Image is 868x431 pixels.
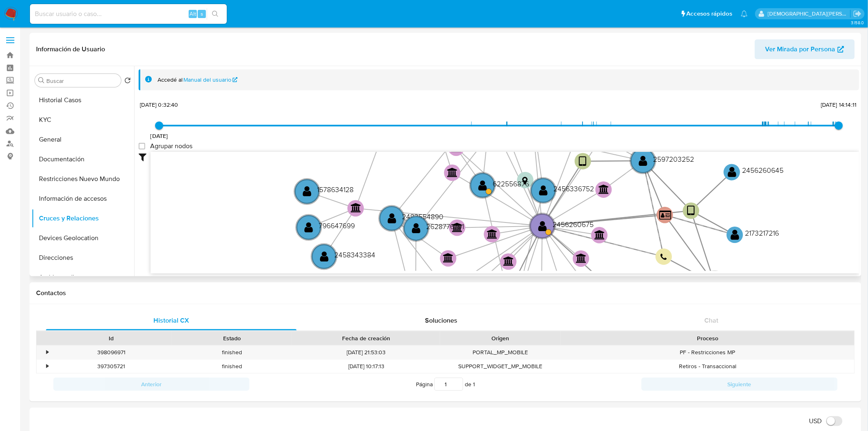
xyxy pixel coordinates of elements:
[32,189,134,209] button: Información de accesos
[32,169,134,189] button: Restricciones Nuevo Mundo
[32,110,134,130] button: KYC
[594,230,605,240] text: 
[140,101,178,109] span: [DATE] 0:32:40
[553,183,594,194] text: 2456336752
[36,45,105,53] h1: Información de Usuario
[566,334,849,342] div: Proceso
[425,316,458,325] span: Soluciones
[599,184,610,194] text: 
[334,250,375,260] text: 2458343384
[177,334,286,342] div: Estado
[184,76,238,84] a: Manual del usuario
[190,10,196,18] span: Alt
[171,360,292,373] div: finished
[53,378,249,391] button: Anterior
[171,346,292,359] div: finished
[32,268,134,287] button: Archivos adjuntos
[579,156,587,167] text: 
[493,179,530,189] text: 622556876
[319,220,355,231] text: 796647699
[158,76,183,84] span: Accedé al
[539,184,548,196] text: 
[741,10,748,17] a: Notificaciones
[51,360,171,373] div: 397305721
[151,132,168,140] span: [DATE]
[742,165,783,176] text: 2456260645
[317,185,354,195] text: 1578634128
[440,346,561,359] div: PORTAL_MP_MOBILE
[479,179,487,191] text: 
[51,346,171,359] div: 398096971
[642,378,838,391] button: Siguiente
[660,210,672,220] text: 
[150,142,192,150] span: Agrupar nodos
[576,253,587,263] text: 
[504,257,514,266] text: 
[402,211,443,222] text: 2483554890
[303,186,311,197] text: 
[553,219,594,229] text: 2456260675
[30,9,227,19] input: Buscar usuario o caso...
[768,10,851,18] p: cristian.porley@mercadolibre.com
[821,101,857,109] span: [DATE] 14:14:11
[561,346,854,359] div: PF - Restricciones MP
[448,167,458,177] text: 
[292,360,440,373] div: [DATE] 10:17:13
[388,212,396,224] text: 
[538,220,547,232] text: 
[446,334,555,342] div: Origen
[305,221,313,233] text: 
[443,253,454,263] text: 
[660,253,667,261] text: 
[765,39,836,59] span: Ver Mirada por Persona
[487,229,498,239] text: 
[292,346,440,359] div: [DATE] 21:53:03
[32,209,134,228] button: Cruces y Relaciones
[728,166,736,178] text: 
[153,316,189,325] span: Historial CX
[57,334,166,342] div: Id
[139,143,145,149] input: Agrupar nodos
[46,362,48,370] div: •
[705,316,719,325] span: Chat
[298,334,434,342] div: Fecha de creación
[755,39,855,59] button: Ver Mirada por Persona
[523,176,528,185] text: 
[351,203,361,213] text: 
[32,228,134,248] button: Devices Geolocation
[32,248,134,268] button: Direcciones
[853,9,862,18] a: Salir
[731,229,740,241] text: 
[32,130,134,149] button: General
[639,155,648,167] text: 
[653,154,694,164] text: 2597203252
[201,10,203,18] span: s
[38,77,45,84] button: Buscar
[32,149,134,169] button: Documentación
[412,222,420,234] text: 
[473,380,475,388] span: 1
[124,77,131,86] button: Volver al orden por defecto
[32,90,134,110] button: Historial Casos
[46,77,118,85] input: Buscar
[440,360,561,373] div: SUPPORT_WIDGET_MP_MOBILE
[687,205,695,217] text: 
[320,250,329,262] text: 
[561,360,854,373] div: Retiros - Transaccional
[687,9,733,18] span: Accesos rápidos
[745,228,779,238] text: 2173217216
[46,348,48,356] div: •
[416,378,475,391] span: Página de
[36,289,855,297] h1: Contactos
[426,222,464,232] text: 2628776791
[207,8,224,20] button: search-icon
